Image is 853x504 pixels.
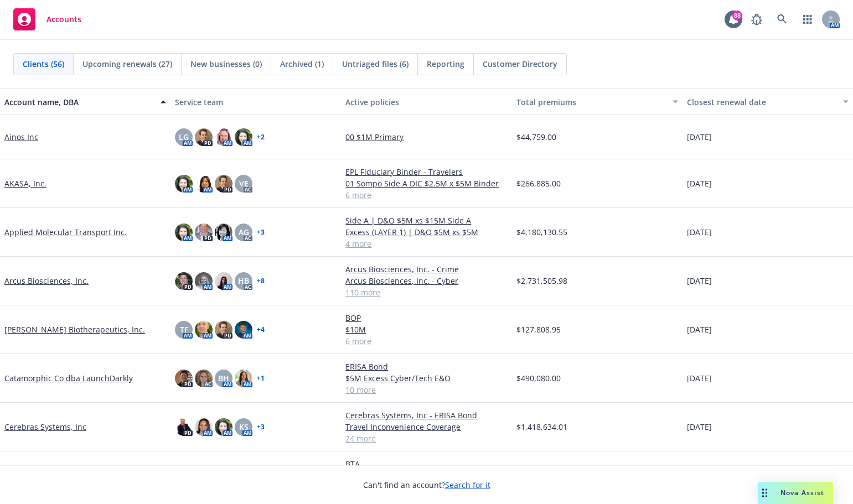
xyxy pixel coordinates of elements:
span: [DATE] [687,421,712,433]
span: KS [239,421,249,433]
a: + 8 [257,278,265,284]
span: BH [218,372,229,384]
a: Report a Bug [746,8,768,30]
a: 01 Sompo Side A DIC $2.5M x $5M Binder [345,178,507,189]
a: Side A | D&O $5M xs $15M Side A [345,215,507,226]
a: Cerebras Systems, Inc - ERISA Bond [345,409,507,421]
a: [PERSON_NAME] Biotherapeutics, Inc. [4,324,145,335]
img: photo [195,272,213,290]
a: + 1 [257,375,265,382]
span: [DATE] [687,226,712,238]
a: Ainos Inc [4,131,38,143]
a: Arcus Biosciences, Inc. - Cyber [345,275,507,287]
a: $5M Excess Cyber/Tech E&O [345,372,507,384]
a: Search [771,8,793,30]
span: [DATE] [687,178,712,189]
a: Applied Molecular Transport Inc. [4,226,127,238]
a: + 4 [257,326,265,333]
div: Total premiums [516,96,666,108]
a: Switch app [797,8,819,30]
span: $490,080.00 [516,372,561,384]
a: 110 more [345,287,507,298]
a: BOP [345,312,507,324]
div: 88 [732,11,742,20]
a: + 2 [257,134,265,141]
img: photo [235,370,252,387]
span: $266,885.00 [516,178,561,189]
button: Total premiums [512,89,683,115]
a: AKASA, Inc. [4,178,46,189]
div: Closest renewal date [687,96,836,108]
a: 4 more [345,238,507,250]
a: $10M [345,324,507,335]
img: photo [215,272,232,290]
img: photo [215,128,232,146]
a: + 3 [257,424,265,430]
a: Cerebras Systems, Inc [4,421,86,433]
span: New businesses (0) [190,58,262,70]
a: 24 more [345,433,507,444]
a: BTA [345,458,507,470]
span: Customer Directory [483,58,557,70]
img: photo [195,175,213,193]
span: Can't find an account? [363,479,490,491]
img: photo [195,418,213,436]
span: [DATE] [687,324,712,335]
span: [DATE] [687,131,712,143]
img: photo [215,321,232,339]
span: Upcoming renewals (27) [82,58,172,70]
img: photo [215,175,232,193]
span: Nova Assist [780,488,824,497]
div: Account name, DBA [4,96,154,108]
span: $1,418,634.01 [516,421,567,433]
a: Catamorphic Co dba LaunchDarkly [4,372,133,384]
span: VE [239,178,249,189]
button: Nova Assist [758,482,833,504]
span: Untriaged files (6) [342,58,409,70]
span: Reporting [427,58,464,70]
img: photo [195,321,213,339]
a: ERISA Bond [345,361,507,372]
img: photo [235,321,252,339]
span: $44,759.00 [516,131,556,143]
a: 6 more [345,335,507,347]
span: [DATE] [687,372,712,384]
a: EPL Fiduciary Binder - Travelers [345,166,507,178]
button: Service team [170,89,341,115]
span: $4,180,130.55 [516,226,567,238]
a: Search for it [445,480,490,490]
a: 00 $1M Primary [345,131,507,143]
img: photo [175,224,193,241]
a: Accounts [9,4,86,35]
img: photo [175,370,193,387]
a: 6 more [345,189,507,201]
img: photo [195,224,213,241]
span: Archived (1) [280,58,324,70]
span: Accounts [46,15,81,24]
img: photo [195,370,213,387]
a: Arcus Biosciences, Inc. - Crime [345,263,507,275]
img: photo [235,128,252,146]
span: Clients (56) [23,58,64,70]
span: $127,808.95 [516,324,561,335]
a: Excess (LAYER 1) | D&O $5M xs $5M [345,226,507,238]
a: Travel Inconvenience Coverage [345,421,507,433]
img: photo [175,272,193,290]
span: LG [179,131,189,143]
a: + 3 [257,229,265,236]
button: Closest renewal date [683,89,853,115]
img: photo [175,175,193,193]
img: photo [195,128,213,146]
div: Service team [175,96,337,108]
a: Arcus Biosciences, Inc. [4,275,89,287]
img: photo [215,418,232,436]
div: Active policies [345,96,507,108]
span: $2,731,505.98 [516,275,567,287]
img: photo [215,224,232,241]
